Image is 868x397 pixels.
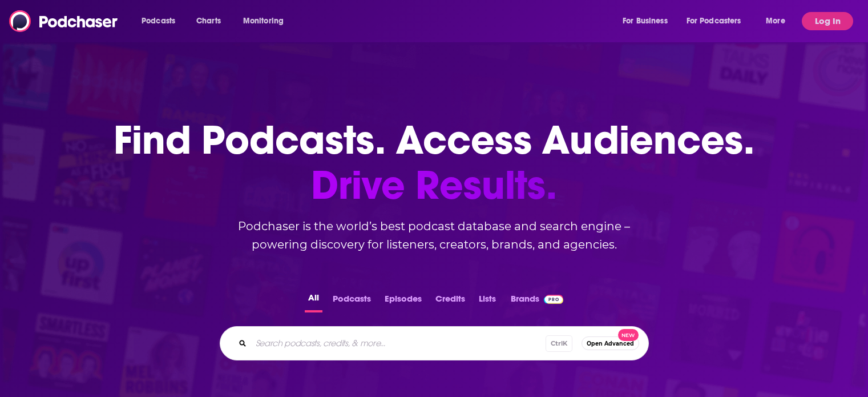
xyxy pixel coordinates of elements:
span: For Business [623,13,668,29]
button: Open AdvancedNew [582,336,639,350]
span: New [618,329,639,341]
span: Ctrl K [546,335,572,352]
button: open menu [758,12,800,30]
button: open menu [134,12,190,30]
span: Monitoring [243,13,284,29]
button: Podcasts [329,290,374,312]
span: Charts [196,13,221,29]
span: Drive Results. [114,163,754,208]
span: Podcasts [142,13,175,29]
button: Lists [475,290,499,312]
button: open menu [615,12,682,30]
a: Charts [189,12,228,30]
button: Episodes [381,290,425,312]
button: Credits [432,290,469,312]
button: open menu [679,12,758,30]
img: Podchaser - Follow, Share and Rate Podcasts [9,10,119,32]
button: All [305,290,322,312]
input: Search podcasts, credits, & more... [251,334,546,352]
h1: Find Podcasts. Access Audiences. [114,118,754,208]
h2: Podchaser is the world’s best podcast database and search engine – powering discovery for listene... [206,217,663,254]
a: BrandsPodchaser Pro [511,290,564,312]
span: For Podcasters [687,13,741,29]
button: open menu [235,12,298,30]
span: Open Advanced [587,340,634,347]
span: More [766,13,785,29]
button: Log In [802,12,853,30]
img: Podchaser Pro [544,295,564,304]
div: Search podcasts, credits, & more... [220,326,649,360]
